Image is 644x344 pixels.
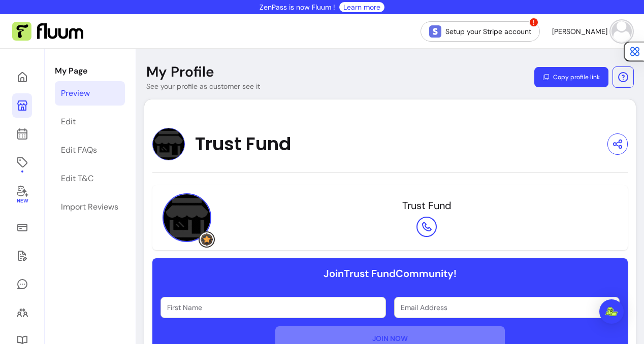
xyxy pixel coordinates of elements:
img: Fluum Logo [12,22,83,41]
div: Edit FAQs [61,144,97,156]
span: New [16,198,27,204]
a: Edit T&C [55,166,125,191]
span: Trust Fund [402,199,452,212]
a: Edit FAQs [55,138,125,162]
button: Copy profile link [534,67,608,87]
a: Edit [55,110,125,134]
a: Learn more [343,2,380,12]
div: Edit T&C [61,173,93,185]
div: Edit [61,116,76,128]
span: Trust Fund [195,134,291,154]
img: Provider image [163,193,211,242]
a: Waivers [12,244,32,268]
img: Grow [201,233,213,246]
div: Preview [61,87,90,99]
a: Calendar [12,122,32,146]
span: ! [529,17,539,27]
a: Preview [55,81,125,106]
a: Home [12,65,32,89]
p: My Page [55,65,125,77]
img: Provider image [152,128,185,160]
img: Stripe Icon [429,25,441,38]
p: See your profile as customer see it [146,81,260,91]
p: ZenPass is now Fluum ! [260,2,335,12]
a: Clients [12,300,32,325]
div: Import Reviews [61,201,118,213]
a: Sales [12,215,32,239]
a: My Messages [12,272,32,296]
img: avatar [611,21,632,42]
span: [PERSON_NAME] [552,26,607,37]
a: Setup your Stripe account [421,21,540,42]
input: Email Address [401,302,613,313]
p: My Profile [146,63,214,81]
div: Open Intercom Messenger [599,299,624,324]
a: Offerings [12,150,32,175]
button: avatar[PERSON_NAME] [552,21,632,42]
a: Import Reviews [55,195,125,219]
input: First Name [167,302,379,313]
a: New [12,179,32,211]
a: My Page [12,93,32,118]
h6: Join Trust Fund Community! [160,266,620,281]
